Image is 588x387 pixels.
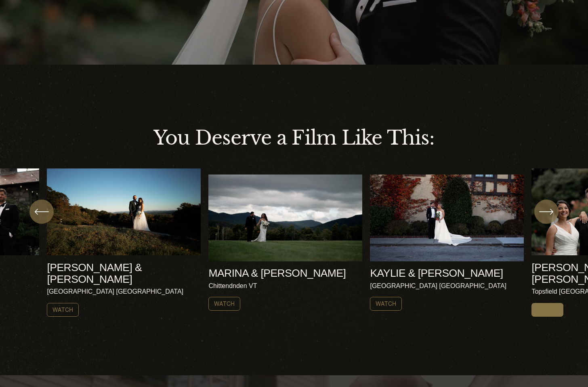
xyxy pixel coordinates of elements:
[531,303,563,317] a: Watch
[29,200,54,224] button: Previous
[208,297,240,311] a: Watch
[47,303,79,317] a: Watch
[47,124,541,152] p: You Deserve a Film Like This:
[534,200,559,224] button: Next
[370,297,402,311] a: Watch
